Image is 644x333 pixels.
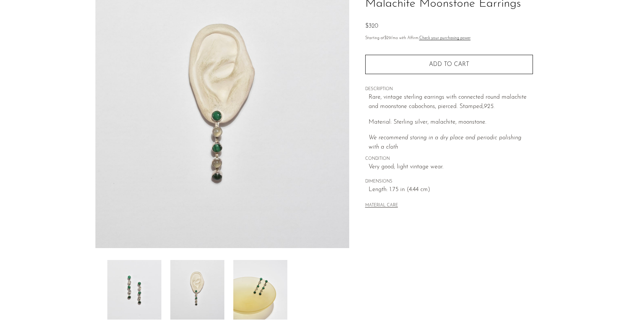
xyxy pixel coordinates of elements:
img: Malachite Moonstone Earrings [233,260,287,320]
p: Starting at /mo with Affirm. [365,35,533,42]
span: $320 [365,23,378,29]
img: Malachite Moonstone Earrings [170,260,224,320]
button: Add to cart [365,55,533,74]
span: CONDITION [365,156,533,162]
span: Add to cart [429,61,469,67]
p: Material: Sterling silver, malachite, moonstone. [369,118,533,127]
span: DESCRIPTION [365,86,533,93]
span: $29 [384,36,391,40]
a: Check your purchasing power - Learn more about Affirm Financing (opens in modal) [419,36,471,40]
span: Length: 1.75 in (4.44 cm) [369,185,533,195]
span: DIMENSIONS [365,178,533,185]
i: We recommend storing in a dry place and periodic polishing with a cloth [369,135,521,150]
em: 925. [484,104,495,110]
span: Very good; light vintage wear. [369,162,533,172]
img: Malachite Moonstone Earrings [107,260,161,320]
p: Rare, vintage sterling earrings with connected round malachite and moonstone cabochons, pierced. ... [369,93,533,112]
button: MATERIAL CARE [365,203,398,209]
